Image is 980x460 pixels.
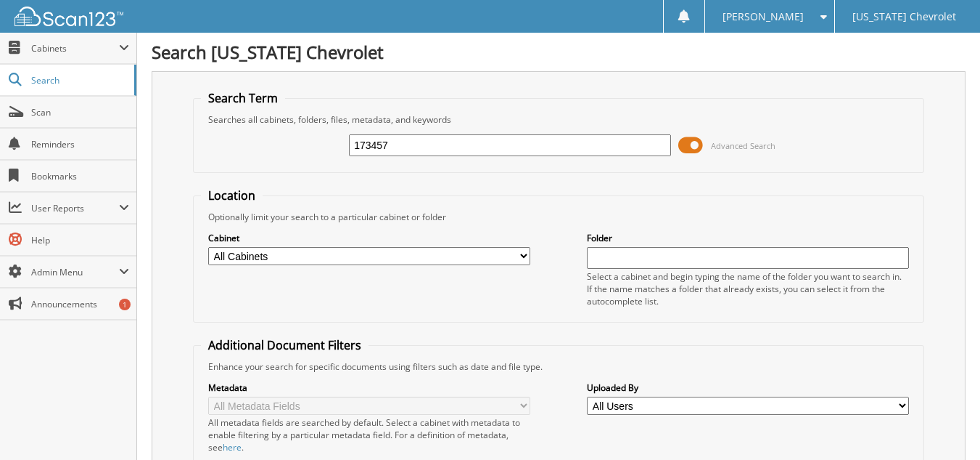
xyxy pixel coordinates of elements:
[587,232,909,244] label: Folder
[119,299,131,310] div: 1
[208,382,530,394] label: Metadata
[31,106,129,118] span: Scan
[201,360,916,373] div: Enhance your search for specific documents using filters such as date and file type.
[201,187,263,203] legend: Location
[201,337,368,353] legend: Additional Document Filters
[31,202,119,214] span: User Reports
[711,140,775,151] span: Advanced Search
[201,90,285,106] legend: Search Term
[15,7,123,26] img: scan123-logo-white.svg
[31,170,129,182] span: Bookmarks
[31,138,129,150] span: Reminders
[208,232,530,244] label: Cabinet
[31,74,127,86] span: Search
[31,298,129,310] span: Announcements
[852,12,956,21] span: [US_STATE] Chevrolet
[31,266,119,278] span: Admin Menu
[31,234,129,246] span: Help
[223,441,242,453] a: here
[152,40,965,64] h1: Search [US_STATE] Chevrolet
[722,12,804,21] span: [PERSON_NAME]
[31,42,119,55] span: Cabinets
[201,113,916,126] div: Searches all cabinets, folders, files, metadata, and keywords
[208,416,530,453] div: All metadata fields are searched by default. Select a cabinet with metadata to enable filtering b...
[201,211,916,223] div: Optionally limit your search to a particular cabinet or folder
[587,270,909,307] div: Select a cabinet and begin typing the name of the folder you want to search in. If the name match...
[587,382,909,394] label: Uploaded By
